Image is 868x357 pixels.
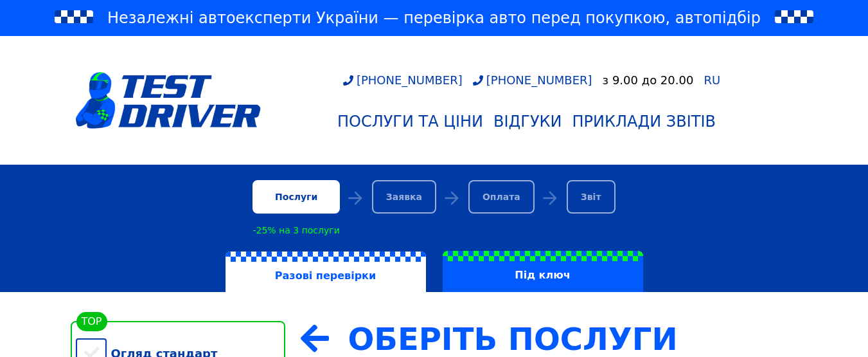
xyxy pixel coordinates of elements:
a: Послуги та Ціни [332,107,488,136]
div: Оплата [468,180,535,214]
a: RU [704,75,720,86]
div: Послуги [252,180,339,214]
a: [PHONE_NUMBER] [343,73,463,87]
div: Відгуки [493,113,562,131]
span: Незалежні автоексперти України — перевірка авто перед покупкою, автопідбір [107,8,761,28]
div: Звіт [567,180,616,214]
a: Відгуки [488,107,567,136]
label: Під ключ [443,251,643,292]
div: з 9.00 до 20.00 [603,73,694,87]
div: -25% на 3 послуги [252,225,339,235]
img: logotype@3x [76,72,261,129]
a: [PHONE_NUMBER] [473,73,592,87]
span: RU [704,73,720,87]
div: Оберіть Послуги [348,321,793,357]
a: Приклади звітів [567,107,721,136]
div: Послуги та Ціни [337,113,483,131]
a: Під ключ [434,251,651,292]
label: Разові перевірки [226,252,426,293]
div: Приклади звітів [572,113,716,131]
a: logotype@3x [76,41,261,160]
div: Заявка [372,180,436,214]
